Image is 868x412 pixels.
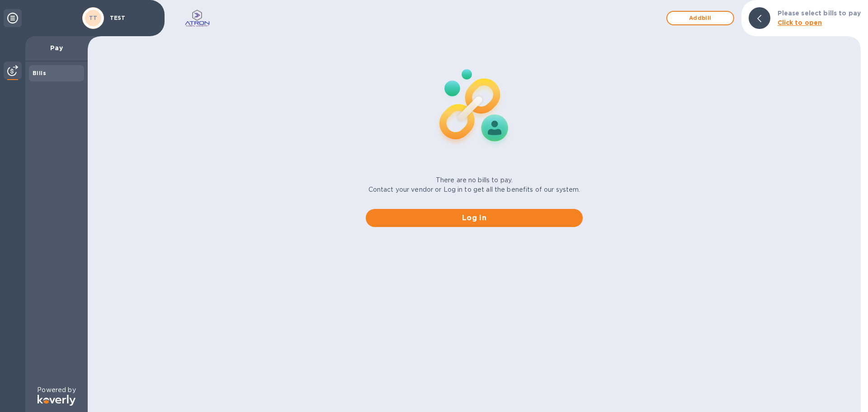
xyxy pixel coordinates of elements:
b: Bills [33,70,46,76]
span: Add bill [675,13,726,24]
p: TEST [110,15,155,21]
p: There are no bills to pay. Contact your vendor or Log in to get all the benefits of our system. [368,175,580,194]
img: Logo [38,395,75,406]
button: Log in [366,209,583,227]
span: Log in [373,213,576,223]
p: Powered by [37,385,75,395]
b: TT [89,14,98,21]
b: Please select bills to pay [778,9,861,17]
p: Pay [33,43,80,52]
b: Click to open [778,19,822,26]
button: Addbill [666,11,734,25]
